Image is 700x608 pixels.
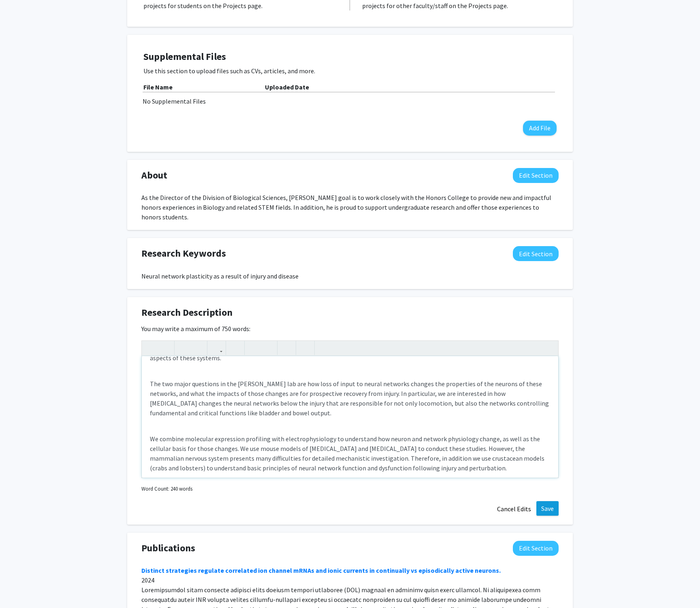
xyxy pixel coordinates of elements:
[6,572,34,602] iframe: Chat
[142,356,558,478] div: Note to users with screen readers: Please deactivate our accessibility plugin for this page as it...
[141,246,226,261] span: Research Keywords
[141,168,167,183] span: About
[141,541,195,555] span: Publications
[141,193,559,222] div: As the Director of the Division of Biological Sciences, [PERSON_NAME] goal is to work closely wit...
[536,501,559,516] button: Save
[280,341,294,355] button: Remove format
[191,341,205,355] button: Subscript
[141,305,233,320] span: Research Description
[150,379,550,418] p: The two major questions in the [PERSON_NAME] lab are how loss of input to neural networks changes...
[492,501,536,517] button: Cancel Edits
[143,83,173,91] b: File Name
[141,485,192,493] small: Word Count: 240 words
[143,51,557,63] h4: Supplemental Files
[228,341,242,355] button: Insert Image
[247,341,261,355] button: Unordered list
[141,271,559,281] div: Neural network plasticity as a result of injury and disease
[523,121,557,136] button: Add File
[158,341,172,355] button: Emphasis (Ctrl + I)
[141,566,501,574] a: Distinct strategies regulate correlated ion channel mRNAs and ionic currents in continually vs ep...
[177,341,191,355] button: Superscript
[150,434,550,473] p: We combine molecular expression profiling with electrophysiology to understand how neuron and net...
[298,341,312,355] button: Insert horizontal rule
[209,341,224,355] button: Link
[261,341,275,355] button: Ordered list
[513,168,559,183] button: Edit About
[542,341,556,355] button: Fullscreen
[513,246,559,261] button: Edit Research Keywords
[513,541,559,556] button: Edit Publications
[265,83,309,91] b: Uploaded Date
[141,324,250,334] label: You may write a maximum of 750 words:
[143,96,557,106] div: No Supplemental Files
[144,341,158,355] button: Strong (Ctrl + B)
[143,66,557,76] p: Use this section to upload files such as CVs, articles, and more.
